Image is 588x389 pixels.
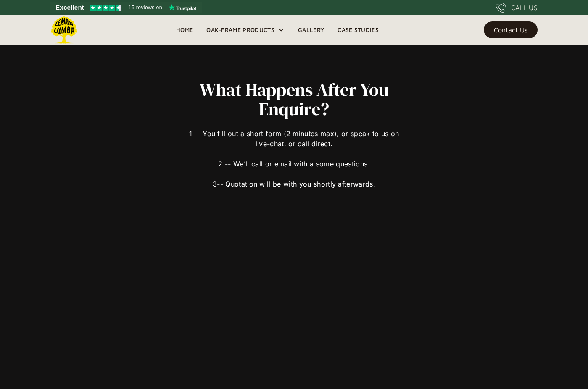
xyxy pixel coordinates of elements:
[90,5,121,11] img: Trustpilot 4.5 stars
[484,21,538,38] a: Contact Us
[129,3,162,13] span: 15 reviews on
[169,4,196,11] img: Trustpilot logo
[169,24,200,36] a: Home
[511,3,538,13] div: CALL US
[496,3,538,13] a: CALL US
[50,2,202,13] a: See Lemon Lumba reviews on Trustpilot
[291,24,331,36] a: Gallery
[55,3,84,13] span: Excellent
[331,24,385,36] a: Case Studies
[494,27,527,33] div: Contact Us
[200,15,291,45] div: Oak-Frame Products
[186,80,403,118] h2: What Happens After You Enquire?
[186,118,403,189] div: 1 -- You fill out a short form (2 minutes max), or speak to us on live-chat, or call direct. 2 --...
[206,25,274,35] div: Oak-Frame Products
